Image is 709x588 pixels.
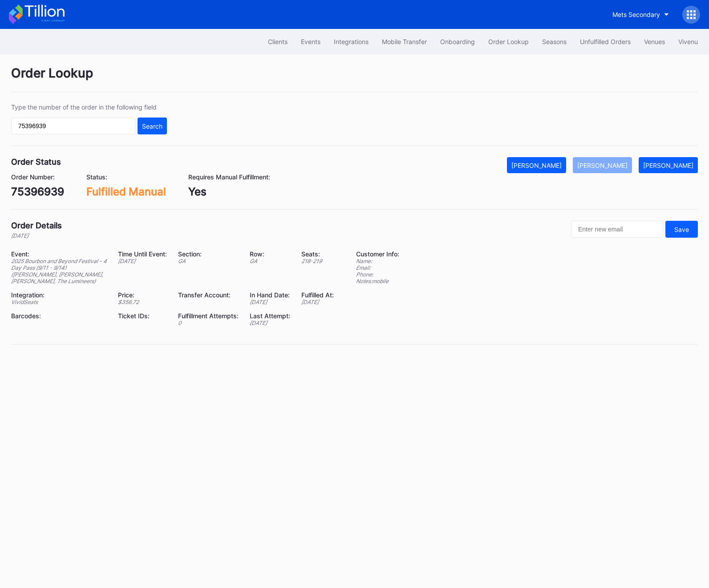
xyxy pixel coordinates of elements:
[294,33,327,50] button: Events
[178,250,239,258] div: Section:
[356,271,399,278] div: Phone:
[11,221,62,230] div: Order Details
[11,312,107,320] div: Barcodes:
[268,38,288,45] div: Clients
[11,173,64,181] div: Order Number:
[440,38,475,45] div: Onboarding
[11,232,62,239] div: [DATE]
[250,320,290,326] div: [DATE]
[643,162,693,169] div: [PERSON_NAME]
[488,38,529,45] div: Order Lookup
[612,11,660,18] div: Mets Secondary
[11,185,64,198] div: 75396939
[542,38,567,45] div: Seasons
[482,33,535,50] button: Order Lookup
[118,312,167,320] div: Ticket IDs:
[250,312,290,320] div: Last Attempt:
[334,38,369,45] div: Integrations
[138,118,167,134] button: Search
[577,162,628,169] div: [PERSON_NAME]
[188,173,270,181] div: Requires Manual Fulfillment:
[639,157,698,173] button: [PERSON_NAME]
[573,33,637,50] button: Unfulfilled Orders
[672,33,705,50] button: Vivenu
[250,291,290,299] div: In Hand Date:
[356,258,399,264] div: Name:
[178,320,239,326] div: 0
[301,250,334,258] div: Seats:
[678,38,698,45] div: Vivenu
[665,221,698,238] button: Save
[674,226,689,233] div: Save
[11,291,107,299] div: Integration:
[11,258,107,284] div: 2025 Bourbon and Beyond Festival - 4 Day Pass (9/11 - 9/14) ([PERSON_NAME], [PERSON_NAME], [PERSO...
[11,250,107,258] div: Event:
[250,250,290,258] div: Row:
[573,157,632,173] button: [PERSON_NAME]
[301,38,320,45] div: Events
[250,258,290,264] div: GA
[86,173,166,181] div: Status:
[356,250,399,258] div: Customer Info:
[250,299,290,305] div: [DATE]
[118,299,167,305] div: $ 356.72
[301,258,334,264] div: 218 - 219
[11,157,61,166] div: Order Status
[11,118,135,134] input: GT59662
[356,278,399,284] div: Notes: mobile
[637,33,672,50] button: Venues
[188,185,270,198] div: Yes
[301,299,334,305] div: [DATE]
[434,33,482,50] button: Onboarding
[382,38,427,45] div: Mobile Transfer
[535,33,573,50] button: Seasons
[261,33,294,50] button: Clients
[142,122,162,130] div: Search
[118,250,167,258] div: Time Until Event:
[86,185,166,198] div: Fulfilled Manual
[11,103,167,111] div: Type the number of the order in the following field
[118,291,167,299] div: Price:
[327,33,375,50] button: Integrations
[11,299,107,305] div: VividSeats
[178,291,239,299] div: Transfer Account:
[356,264,399,271] div: Email:
[301,291,334,299] div: Fulfilled At:
[178,258,239,264] div: GA
[11,65,698,92] div: Order Lookup
[118,258,167,264] div: [DATE]
[571,221,663,238] input: Enter new email
[178,312,239,320] div: Fulfillment Attempts:
[507,157,566,173] button: [PERSON_NAME]
[580,38,631,45] div: Unfulfilled Orders
[511,162,562,169] div: [PERSON_NAME]
[644,38,665,45] div: Venues
[606,6,676,23] button: Mets Secondary
[375,33,434,50] button: Mobile Transfer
